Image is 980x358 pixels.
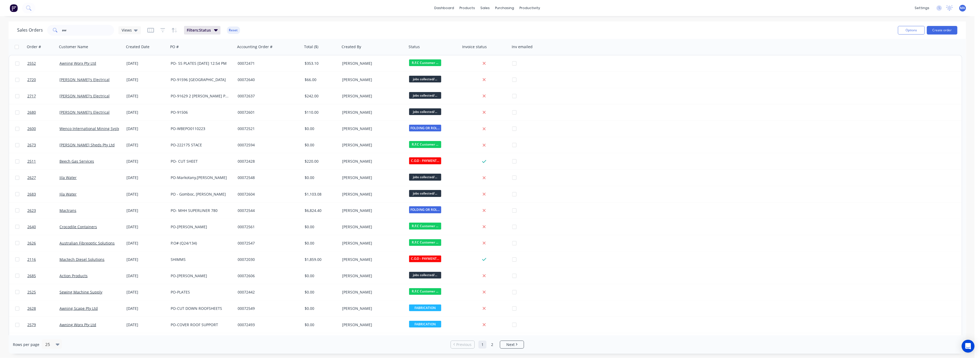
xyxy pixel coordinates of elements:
a: 2717 [27,88,59,104]
div: PO-PLATES [171,290,230,295]
span: 2525 [27,290,36,295]
a: Action Products [59,273,88,278]
span: 2626 [27,241,36,246]
a: 2626 [27,235,59,251]
div: PO-[PERSON_NAME] [171,224,230,230]
div: $0.00 [305,241,336,246]
input: Search... [62,25,114,36]
div: 00072428 [238,159,297,164]
div: 00072548 [238,175,297,180]
span: Views [122,27,132,33]
div: Invoice status [462,44,487,49]
span: 2627 [27,175,36,180]
div: PO-CUT DOWN ROOFSHEETS [171,306,230,311]
span: MA [960,6,965,10]
a: 2623 [27,203,59,219]
div: $0.00 [305,175,336,180]
div: [DATE] [126,126,166,131]
div: PO- MHH SUPERLINER 780 [171,208,230,213]
div: 00072544 [238,208,297,213]
div: [DATE] [126,273,166,279]
div: [DATE] [126,208,166,213]
a: 2511 [27,153,59,169]
div: 00072471 [238,61,297,66]
div: [PERSON_NAME] [342,273,402,279]
img: Factory [10,4,18,12]
div: 00072030 [238,257,297,262]
div: $66.00 [305,77,336,82]
div: Status [409,44,420,49]
a: 2673 [27,137,59,153]
span: FOLDING OR ROLL... [409,125,441,131]
div: [DATE] [126,110,166,115]
span: Rows per page [13,342,39,347]
span: FOLDING OR ROLL... [409,206,441,213]
div: productivity [517,4,543,12]
div: 00072547 [238,241,297,246]
div: PO-91596 [GEOGRAPHIC_DATA] [171,77,230,82]
div: PO-222175 STACE [171,142,230,148]
button: Reset [227,26,240,34]
a: Awning Scape Pty Ltd [59,306,98,311]
div: [DATE] [126,175,166,180]
div: 00072606 [238,273,297,279]
span: 2640 [27,224,36,230]
span: R.F.C Customer ... [409,223,441,229]
span: jobs collected/... [409,272,441,279]
div: 00072604 [238,192,297,197]
div: $0.00 [305,290,336,295]
div: [PERSON_NAME] [342,93,402,99]
div: 00072594 [238,142,297,148]
div: SHIMMS [171,257,230,262]
a: Next page [500,342,524,347]
h1: Sales Orders [17,28,43,33]
a: Australian Fibreoptic Solutions [59,241,115,246]
div: 00072442 [238,290,297,295]
span: 2600 [27,126,36,131]
span: Next [506,342,515,347]
a: 2640 [27,219,59,235]
a: [PERSON_NAME]'s Electrical [59,93,110,98]
a: [PERSON_NAME]'s Electrical [59,110,110,115]
span: 2720 [27,77,36,82]
span: C.O.D - PAYMENT... [409,157,441,164]
div: $242.00 [305,93,336,99]
a: 2552 [27,55,59,71]
div: $0.00 [305,322,336,327]
div: [DATE] [126,257,166,262]
a: Awning Worx Pty Ltd [59,322,96,327]
span: jobs collected/... [409,108,441,115]
a: 2720 [27,72,59,88]
span: 2511 [27,159,36,164]
div: PO-WBEPO0110223 [171,126,230,131]
div: 00072601 [238,110,297,115]
span: 2673 [27,142,36,148]
a: dashboard [432,4,457,12]
ul: Pagination [448,341,526,349]
div: P.O# (Q24/134) [171,241,230,246]
a: Awning Worx Pty Ltd [59,61,96,66]
div: [PERSON_NAME] [342,110,402,115]
div: PO-[PERSON_NAME] [171,273,230,279]
span: jobs collected/... [409,190,441,197]
span: C.O.D - PAYMENT... [409,256,441,262]
div: PO-91629 2 [PERSON_NAME] PLACE [171,93,230,99]
a: 2133 [27,333,59,349]
span: Previous [457,342,472,347]
div: 00072637 [238,93,297,99]
a: Page 1 is your current page [478,341,487,349]
div: $110.00 [305,110,336,115]
a: [PERSON_NAME] Sheds Pty Ltd [59,142,115,147]
div: [PERSON_NAME] [342,290,402,295]
span: 2680 [27,110,36,115]
a: Jila Water [59,192,77,197]
div: PO-91506 [171,110,230,115]
a: 2627 [27,170,59,186]
div: [PERSON_NAME] [342,77,402,82]
div: Customer Name [59,44,88,49]
div: [DATE] [126,290,166,295]
a: 2525 [27,284,59,300]
div: [PERSON_NAME] [342,257,402,262]
div: [PERSON_NAME] [342,159,402,164]
span: FABRICATION [409,304,441,311]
